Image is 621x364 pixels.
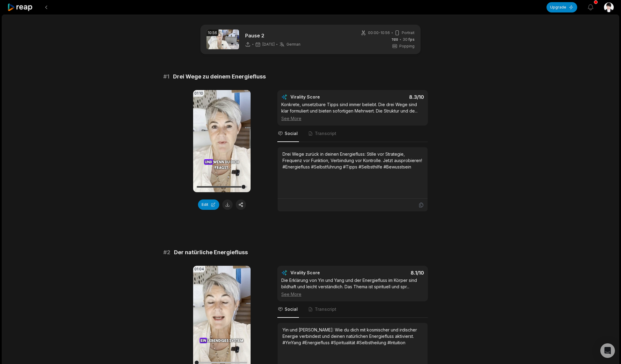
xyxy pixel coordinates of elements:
[285,130,298,137] span: Social
[206,29,218,36] div: 10:56
[277,126,428,142] nav: Tabs
[245,32,300,39] p: Pause 2
[408,37,415,42] span: fps
[290,94,356,100] div: Virality Score
[281,277,424,297] div: Die Erklärung von Yin und Yang und der Energiefluss im Körper sind bildhaft und leicht verständli...
[283,327,423,346] div: Yin und [PERSON_NAME]: Wie du dich mit kosmischer und irdischer Energie verbindest und deinen nat...
[173,72,266,81] span: Drei Wege zu deinem Energiefluss
[277,301,428,318] nav: Tabs
[290,270,356,276] div: Virality Score
[399,43,415,49] span: Popping
[174,248,248,257] span: Der natürliche Energiefluss
[600,343,615,358] div: Open Intercom Messenger
[281,291,424,297] div: See More
[281,101,424,122] div: Konkrete, umsetzbare Tipps sind immer beliebt. Die drei Wege sind klar formuliert und bieten sofo...
[402,30,415,36] span: Portrait
[163,248,170,257] span: # 2
[198,199,219,210] button: Edit
[403,37,415,42] span: 30
[286,42,300,47] span: German
[283,151,423,170] div: Drei Wege zurück in deinen Energiefluss: Stille vor Strategie, Frequenz vor Funktion, Verbindung ...
[359,94,424,100] div: 8.3 /10
[368,30,390,36] span: 00:00 - 10:56
[315,306,336,312] span: Transcript
[281,115,424,122] div: See More
[359,270,424,276] div: 8.1 /10
[546,2,577,12] button: Upgrade
[315,130,336,137] span: Transcript
[262,42,275,47] span: [DATE]
[193,90,251,192] video: Your browser does not support mp4 format.
[163,72,169,81] span: # 1
[285,306,298,312] span: Social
